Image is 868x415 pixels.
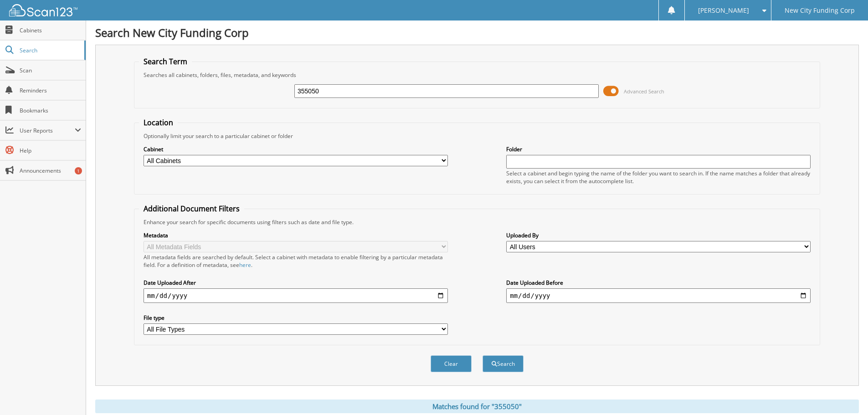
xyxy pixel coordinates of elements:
[139,118,178,128] legend: Location
[239,261,251,269] a: here
[139,218,815,226] div: Enhance your search for specific documents using filters such as date and file type.
[144,288,448,303] input: start
[139,204,244,214] legend: Additional Document Filters
[144,279,448,287] label: Date Uploaded After
[9,4,77,16] img: scan123-logo-white.svg
[698,8,749,13] span: [PERSON_NAME]
[20,46,80,54] span: Search
[144,253,448,269] div: All metadata fields are searched by default. Select a cabinet with metadata to enable filtering b...
[506,279,811,287] label: Date Uploaded Before
[506,231,811,239] label: Uploaded By
[624,88,664,95] span: Advanced Search
[20,67,81,74] span: Scan
[20,127,75,134] span: User Reports
[20,87,81,94] span: Reminders
[75,167,82,174] div: 1
[431,355,472,372] button: Clear
[506,288,811,303] input: end
[139,71,815,79] div: Searches all cabinets, folders, files, metadata, and keywords
[20,147,81,154] span: Help
[483,355,524,372] button: Search
[20,107,81,114] span: Bookmarks
[95,400,859,413] div: Matches found for "355050"
[144,231,448,239] label: Metadata
[139,132,815,140] div: Optionally limit your search to a particular cabinet or folder
[139,56,192,67] legend: Search Term
[20,26,81,34] span: Cabinets
[95,25,859,40] h1: Search New City Funding Corp
[20,167,81,174] span: Announcements
[785,8,855,13] span: New City Funding Corp
[506,169,811,185] div: Select a cabinet and begin typing the name of the folder you want to search in. If the name match...
[144,145,448,153] label: Cabinet
[506,145,811,153] label: Folder
[144,314,448,322] label: File type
